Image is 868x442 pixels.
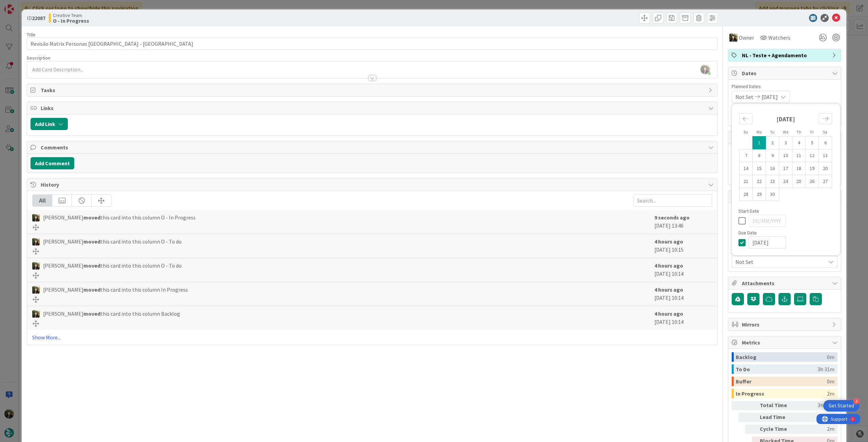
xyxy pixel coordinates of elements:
b: 22087 [32,15,45,21]
td: Choose Tuesday, 30/Sep/2025 12:00 as your check-in date. It’s available. [766,188,779,201]
td: Choose Saturday, 06/Sep/2025 12:00 as your check-in date. It’s available. [819,136,832,149]
div: Open Get Started checklist, remaining modules: 4 [823,400,860,412]
td: Choose Monday, 22/Sep/2025 12:00 as your check-in date. It’s available. [753,175,766,188]
div: Calendar [732,107,840,209]
span: Links [41,104,705,112]
div: 3h 33m [800,401,834,410]
small: Mo [756,129,762,134]
td: Selected as end date. Monday, 01/Sep/2025 12:00 [753,136,766,149]
span: [PERSON_NAME] this card into this column Backlog [43,310,180,318]
span: Dates [742,69,829,77]
td: Choose Monday, 15/Sep/2025 12:00 as your check-in date. It’s available. [753,162,766,175]
td: Choose Saturday, 20/Sep/2025 12:00 as your check-in date. It’s available. [819,162,832,175]
b: 4 hours ago [654,238,683,245]
b: O - In Progress [53,18,89,23]
div: Move backward to switch to the previous month. [739,113,752,124]
img: BC [32,262,40,270]
td: Choose Friday, 26/Sep/2025 12:00 as your check-in date. It’s available. [806,175,819,188]
td: Choose Wednesday, 10/Sep/2025 12:00 as your check-in date. It’s available. [779,149,792,162]
b: 4 hours ago [654,262,683,269]
span: Description [27,55,50,61]
small: Fr [810,129,814,134]
div: Move forward to switch to the next month. [819,113,832,124]
small: Tu [770,129,774,134]
td: Choose Friday, 19/Sep/2025 12:00 as your check-in date. It’s available. [806,162,819,175]
label: Title [27,31,36,38]
b: moved [83,286,100,293]
div: Get Started [829,402,854,409]
span: [DATE] [762,93,778,101]
div: 4 [853,398,860,404]
img: BC [32,214,40,222]
div: 3h 31m [817,364,834,374]
input: type card name here... [27,38,717,50]
td: Choose Sunday, 14/Sep/2025 12:00 as your check-in date. It’s available. [739,162,753,175]
td: Choose Friday, 12/Sep/2025 12:00 as your check-in date. It’s available. [806,149,819,162]
div: [DATE] 10:15 [654,237,712,254]
td: Choose Wednesday, 24/Sep/2025 12:00 as your check-in date. It’s available. [779,175,792,188]
span: Attachments [742,279,829,287]
td: Choose Wednesday, 03/Sep/2025 12:00 as your check-in date. It’s available. [779,136,792,149]
td: Choose Tuesday, 09/Sep/2025 12:00 as your check-in date. It’s available. [766,149,779,162]
span: Not Set [735,257,822,267]
img: BC [729,34,737,42]
div: 0m [827,377,834,386]
b: moved [83,262,100,269]
div: [DATE] 10:14 [654,261,712,278]
input: Search... [633,194,712,207]
td: Choose Monday, 08/Sep/2025 12:00 as your check-in date. It’s available. [753,149,766,162]
td: Choose Sunday, 28/Sep/2025 12:00 as your check-in date. It’s available. [739,188,753,201]
span: Support [14,1,31,9]
td: Choose Thursday, 25/Sep/2025 12:00 as your check-in date. It’s available. [792,175,806,188]
b: 9 seconds ago [654,214,690,221]
td: Choose Tuesday, 16/Sep/2025 12:00 as your check-in date. It’s available. [766,162,779,175]
span: Owner [739,34,754,42]
b: 4 hours ago [654,310,683,317]
img: BC [32,286,40,294]
b: moved [83,310,100,317]
strong: [DATE] [776,115,795,123]
div: Cycle Time [760,425,797,434]
div: To Do [736,364,817,374]
span: [PERSON_NAME] this card into this column O - To do [43,261,182,270]
div: 2m [800,425,834,434]
span: ID [27,14,45,22]
td: Choose Tuesday, 02/Sep/2025 12:00 as your check-in date. It’s available. [766,136,779,149]
b: moved [83,214,100,221]
div: Lead Time [760,413,797,422]
div: [DATE] 13:46 [654,213,712,230]
td: Choose Sunday, 21/Sep/2025 12:00 as your check-in date. It’s available. [739,175,753,188]
div: [DATE] 10:14 [654,310,712,327]
input: DD/MM/YYYY [749,236,786,249]
div: 2m [827,389,834,398]
div: 3h 33m [800,413,834,422]
span: Start Date [738,209,759,213]
td: Choose Friday, 05/Sep/2025 12:00 as your check-in date. It’s available. [806,136,819,149]
div: In Progress [736,389,827,398]
b: moved [83,238,100,245]
div: Total Time [760,401,797,410]
span: Creative Team [53,13,89,18]
small: Th [796,129,801,134]
div: [DATE] 10:14 [654,286,712,302]
span: Comments [41,143,705,151]
span: Planned Dates [732,83,837,90]
div: Backlog [736,352,827,362]
img: BC [32,310,40,318]
button: Add Link [31,118,68,130]
button: Add Comment [31,157,74,169]
span: [PERSON_NAME] this card into this column O - To do [43,237,182,246]
span: History [41,181,705,189]
input: DD/MM/YYYY [749,215,786,227]
td: Choose Monday, 29/Sep/2025 12:00 as your check-in date. It’s available. [753,188,766,201]
img: BC [32,238,40,246]
small: Sa [823,129,827,134]
td: Choose Saturday, 27/Sep/2025 12:00 as your check-in date. It’s available. [819,175,832,188]
span: Metrics [742,338,829,346]
small: We [783,129,788,134]
span: [PERSON_NAME] this card into this column In Progress [43,286,188,294]
div: All [33,195,52,206]
span: Tasks [41,86,705,94]
td: Choose Wednesday, 17/Sep/2025 12:00 as your check-in date. It’s available. [779,162,792,175]
a: Show More... [32,333,712,341]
